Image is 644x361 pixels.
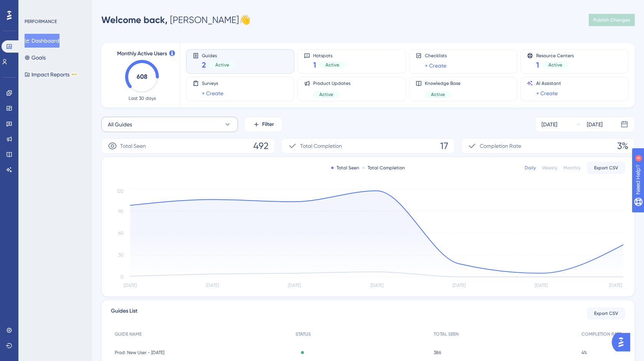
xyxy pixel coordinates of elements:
iframe: UserGuiding AI Assistant Launcher [612,331,635,354]
button: Dashboard [25,34,59,48]
span: Surveys [202,80,223,86]
span: Prod: New User - [DATE] [115,349,164,356]
span: 492 [253,140,269,152]
div: Monthly [563,165,581,171]
span: 4% [581,349,587,356]
span: Guides [202,53,235,58]
span: Active [215,62,229,68]
div: BETA [71,73,78,76]
div: [PERSON_NAME] 👋 [101,14,251,26]
tspan: 90 [118,209,124,214]
span: Active [548,62,562,68]
span: Completion Rate [480,141,521,151]
span: Welcome back, [101,14,168,25]
tspan: 120 [117,189,124,194]
button: Publish Changes [589,14,635,26]
span: Total Seen [120,141,146,151]
div: [DATE] [542,120,557,129]
div: Daily [525,165,536,171]
tspan: [DATE] [609,283,622,288]
span: Publish Changes [593,17,630,23]
span: Active [431,91,445,98]
span: Active [319,91,333,98]
tspan: 30 [118,252,124,258]
span: 1 [313,60,316,70]
span: Export CSV [594,310,618,316]
tspan: [DATE] [124,283,137,288]
span: 386 [434,349,441,356]
a: + Create [425,61,446,70]
tspan: [DATE] [535,283,548,288]
span: Total Completion [300,141,342,151]
span: Product Updates [313,80,350,86]
span: STATUS [296,331,311,337]
div: Weekly [542,165,557,171]
span: Knowledge Base [425,80,461,86]
button: Filter [244,117,282,132]
span: Need Help? [18,2,48,11]
span: 3% [617,140,628,152]
div: Total Completion [362,165,405,171]
tspan: 0 [121,274,124,280]
span: 17 [440,140,448,152]
span: AI Assistant [536,80,561,86]
span: TOTAL SEEN [434,331,459,337]
div: 4 [53,4,56,10]
span: Guides List [111,306,137,320]
span: Active [325,62,339,68]
span: All Guides [108,120,132,129]
span: Resource Centers [536,53,574,58]
tspan: [DATE] [370,283,383,288]
div: [DATE] [587,120,603,129]
div: Total Seen [331,165,359,171]
span: 1 [536,60,539,70]
span: GUIDE NAME [115,331,142,337]
button: Goals [25,51,46,65]
span: Checklists [425,53,447,59]
a: + Create [536,89,558,98]
button: Export CSV [587,162,625,174]
tspan: [DATE] [206,283,219,288]
a: + Create [202,89,223,98]
button: All Guides [101,117,238,132]
span: Hotspots [313,53,345,58]
button: Export CSV [587,307,625,320]
span: Monthly Active Users [117,49,167,58]
span: COMPLETION RATE [581,331,621,337]
tspan: [DATE] [452,283,466,288]
tspan: 60 [118,230,124,236]
span: Last 30 days [129,95,156,101]
button: Impact ReportsBETA [25,68,78,81]
span: Export CSV [594,165,618,171]
text: 608 [137,73,147,80]
span: 2 [202,60,206,70]
tspan: [DATE] [288,283,301,288]
div: PERFORMANCE [25,18,57,25]
span: Filter [262,120,274,129]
